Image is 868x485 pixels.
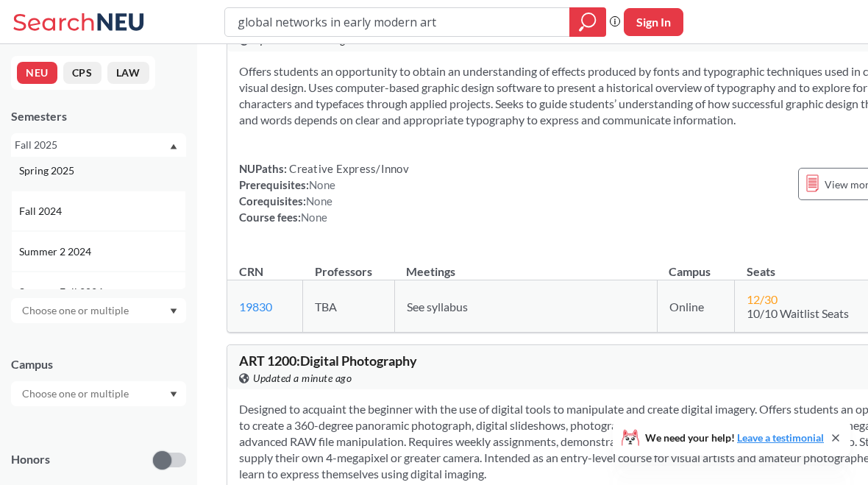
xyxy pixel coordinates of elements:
div: CRN [239,263,263,280]
div: NUPaths: Prerequisites: Corequisites: Course fees: [239,160,409,225]
span: 10/10 Waitlist Seats [747,306,849,320]
a: Leave a testimonial [737,431,824,444]
button: NEU [17,62,57,84]
div: Fall 2025 [15,137,168,153]
th: Meetings [394,249,657,280]
span: Summer Full 2024 [19,284,106,300]
div: Semesters [11,108,186,124]
th: Professors [303,249,394,280]
span: See syllabus [407,300,468,314]
svg: magnifying glass [579,12,597,32]
td: Online [657,280,735,333]
button: Sign In [624,8,683,36]
svg: Dropdown arrow [170,392,177,397]
svg: Dropdown arrow [170,308,177,314]
span: Creative Express/Innov [287,162,409,175]
div: Fall 2025Dropdown arrowFall 2025Summer 2 2025Summer Full 2025Summer 1 2025Spring 2025Fall 2024Sum... [11,133,186,157]
input: Class, professor, course number, "phrase" [236,10,559,35]
span: We need your help! [645,433,824,443]
svg: Dropdown arrow [170,144,177,149]
span: None [309,178,335,191]
th: Campus [657,249,735,280]
input: Choose one or multiple [15,302,138,319]
div: Dropdown arrow [11,381,186,406]
span: Summer 2 2024 [19,244,94,260]
span: Spring 2025 [19,163,77,179]
div: magnifying glass [569,7,606,37]
span: None [301,210,327,224]
button: LAW [107,62,149,84]
p: Honors [11,451,50,468]
a: 19830 [239,300,272,314]
div: Campus [11,356,186,372]
span: None [306,194,332,208]
span: Fall 2024 [19,203,65,219]
span: ART 1200 : Digital Photography [239,353,417,369]
button: CPS [63,62,102,84]
span: 12 / 30 [747,292,778,306]
td: TBA [303,280,394,333]
span: Updated a minute ago [253,370,352,386]
input: Choose one or multiple [15,385,138,403]
div: Dropdown arrow [11,298,186,323]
